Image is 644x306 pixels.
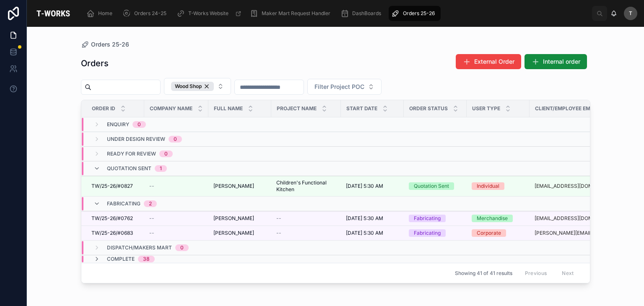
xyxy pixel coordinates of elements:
[107,200,140,207] span: Fabricating
[213,230,254,236] span: [PERSON_NAME]
[477,215,508,222] div: Merchandise
[535,230,609,236] a: [PERSON_NAME][EMAIL_ADDRESS][DOMAIN_NAME]
[477,229,501,237] div: Corporate
[414,229,441,237] div: Fabricating
[409,105,448,112] span: Order Status
[455,270,512,277] span: Showing 41 of 41 results
[213,183,266,189] a: [PERSON_NAME]
[91,215,133,222] span: TW/25-26/#0762
[276,215,281,222] span: --
[149,200,152,207] div: 2
[262,10,330,17] span: Maker Mart Request Handler
[214,105,243,112] span: Full Name
[472,229,525,237] a: Corporate
[543,57,580,66] span: Internal order
[107,244,172,251] span: Dispatch/Makers Mart
[276,230,281,236] span: --
[164,150,168,157] div: 0
[409,215,462,222] a: Fabricating
[276,179,336,193] a: Children's Functional Kitchen
[180,244,184,251] div: 0
[535,215,609,222] a: [EMAIL_ADDRESS][DOMAIN_NAME]
[34,7,73,20] img: App logo
[171,82,214,91] div: Wood Shop
[346,215,383,222] span: [DATE] 5:30 AM
[91,230,139,236] a: TW/25-26/#0683
[346,183,399,189] a: [DATE] 5:30 AM
[84,6,118,21] a: Home
[346,230,383,236] span: [DATE] 5:30 AM
[213,215,254,222] span: [PERSON_NAME]
[389,6,441,21] a: Orders 25-26
[188,10,229,17] span: T-Works Website
[164,78,231,95] button: Select Button
[629,10,632,17] span: T
[213,230,266,236] a: [PERSON_NAME]
[107,121,129,128] span: Enquiry
[91,230,133,236] span: TW/25-26/#0683
[171,82,214,91] button: Unselect WOOD_SHOP
[346,230,399,236] a: [DATE] 5:30 AM
[120,6,172,21] a: Orders 24-25
[414,215,441,222] div: Fabricating
[91,183,133,189] span: TW/25-26/#0827
[149,215,154,222] span: --
[92,105,115,112] span: Order ID
[535,183,609,189] a: [EMAIL_ADDRESS][DOMAIN_NAME]
[134,10,166,17] span: Orders 24-25
[276,215,336,222] a: --
[107,150,156,157] span: Ready for Review
[338,6,387,21] a: DashBoards
[477,182,499,190] div: Individual
[149,230,154,236] span: --
[81,57,109,69] h1: Orders
[160,165,162,172] div: 1
[150,105,192,112] span: Company Name
[474,57,514,66] span: External Order
[276,230,336,236] a: --
[409,229,462,237] a: Fabricating
[107,256,135,262] span: Complete
[149,230,203,236] a: --
[107,165,151,172] span: Quotation Sent
[403,10,435,17] span: Orders 25-26
[314,83,364,91] span: Filter Project POC
[414,182,449,190] div: Quotation Sent
[346,105,377,112] span: Start Date
[81,40,129,49] a: Orders 25-26
[525,54,587,69] button: Internal order
[456,54,521,69] button: External Order
[346,215,399,222] a: [DATE] 5:30 AM
[472,215,525,222] a: Merchandise
[307,79,382,95] button: Select Button
[472,105,500,112] span: User Type
[213,215,266,222] a: [PERSON_NAME]
[138,121,141,128] div: 0
[107,136,165,143] span: Under Design Review
[149,215,203,222] a: --
[149,183,203,189] a: --
[409,182,462,190] a: Quotation Sent
[91,183,139,189] a: TW/25-26/#0827
[91,215,139,222] a: TW/25-26/#0762
[247,6,336,21] a: Maker Mart Request Handler
[535,105,598,112] span: Client/Employee Email
[346,183,383,189] span: [DATE] 5:30 AM
[149,183,154,189] span: --
[91,40,129,49] span: Orders 25-26
[174,136,177,143] div: 0
[213,183,254,189] span: [PERSON_NAME]
[143,256,150,262] div: 38
[98,10,112,17] span: Home
[472,182,525,190] a: Individual
[80,4,592,23] div: scrollable content
[174,6,246,21] a: T-Works Website
[277,105,317,112] span: Project Name
[352,10,381,17] span: DashBoards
